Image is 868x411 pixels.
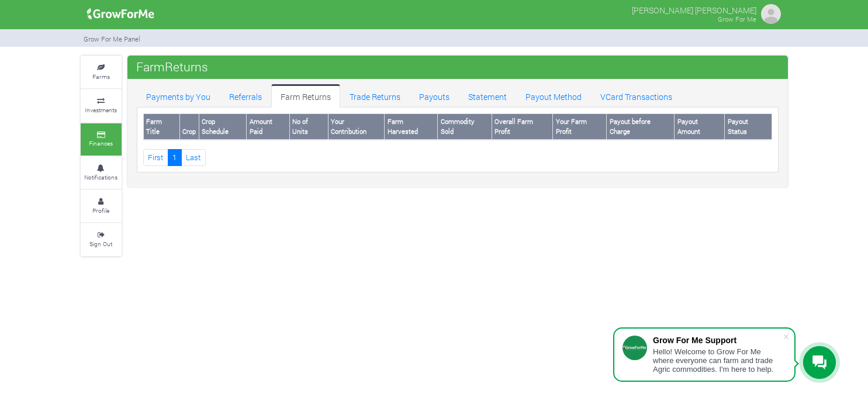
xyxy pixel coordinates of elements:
a: Payout Method [516,84,591,108]
img: growforme image [83,2,158,26]
a: First [143,149,168,166]
a: 1 [168,149,182,166]
small: Grow For Me [718,15,756,23]
small: Profile [92,206,109,215]
small: Farms [92,72,110,81]
div: Grow For Me Support [653,336,783,345]
a: Finances [81,123,122,156]
a: Investments [81,89,122,122]
th: Payout Amount [675,114,725,140]
a: Last [181,149,206,166]
nav: Page Navigation [143,149,772,166]
th: Overall Farm Profit [492,114,553,140]
a: Notifications [81,157,122,189]
small: Sign Out [89,240,112,248]
th: Farm Harvested [385,114,438,140]
a: Farm Returns [271,84,340,108]
a: Profile [81,190,122,222]
th: Your Farm Profit [553,114,607,140]
a: Referrals [220,84,271,108]
a: Farms [81,56,122,88]
span: FarmReturns [133,55,211,78]
small: Grow For Me Panel [84,34,140,43]
th: Amount Paid [247,114,289,140]
th: Farm Title [143,114,179,140]
small: Investments [85,106,117,114]
th: Your Contribution [328,114,384,140]
th: Payout Status [725,114,772,140]
a: Statement [459,84,516,108]
a: VCard Transactions [591,84,682,108]
div: Hello! Welcome to Grow For Me where everyone can farm and trade Agric commodities. I'm here to help. [653,347,783,374]
th: No of Units [289,114,328,140]
th: Commodity Sold [438,114,492,140]
a: Payouts [410,84,459,108]
small: Finances [89,139,113,147]
p: [PERSON_NAME] [PERSON_NAME] [632,2,756,16]
a: Sign Out [81,223,122,255]
a: Payments by You [137,84,220,108]
th: Crop Schedule [199,114,246,140]
th: Payout before Charge [607,114,675,140]
img: growforme image [759,2,783,26]
a: Trade Returns [340,84,410,108]
th: Crop [179,114,199,140]
small: Notifications [84,173,117,181]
